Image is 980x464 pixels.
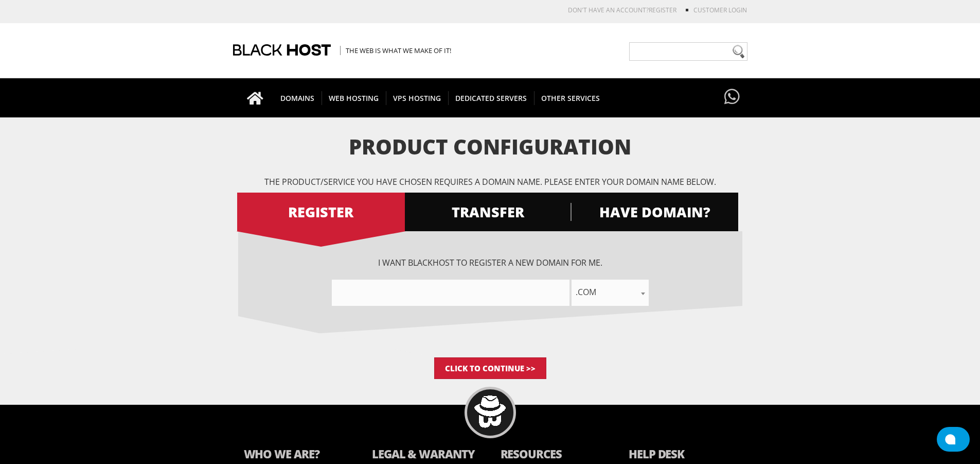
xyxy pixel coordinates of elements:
span: DEDICATED SERVERS [448,91,534,105]
span: .com [572,285,649,299]
span: .com [572,280,649,306]
a: OTHER SERVICES [534,78,607,117]
a: Customer Login [693,6,747,14]
span: The Web is what we make of it! [340,46,451,55]
input: Click to Continue >> [434,357,546,379]
img: BlackHOST mascont, Blacky. [474,396,506,428]
a: WEB HOSTING [322,78,386,117]
a: Go to homepage [237,78,274,117]
input: Need help? [629,42,747,61]
a: VPS HOSTING [386,78,449,117]
span: REGISTER [237,203,405,221]
b: HELP DESK [629,446,737,464]
a: HAVE DOMAIN? [571,193,738,231]
a: DOMAINS [273,78,322,117]
span: HAVE DOMAIN? [571,203,738,221]
a: Have questions? [722,78,742,116]
span: OTHER SERVICES [534,91,607,105]
div: I want BlackHOST to register a new domain for me. [238,257,742,306]
a: REGISTER [649,6,676,14]
span: DOMAINS [273,91,322,105]
a: DEDICATED SERVERS [448,78,534,117]
p: The product/service you have chosen requires a domain name. Please enter your domain name below. [238,176,742,187]
button: Open chat window [937,427,970,452]
a: REGISTER [237,193,405,231]
a: TRANSFER [404,193,572,231]
span: WEB HOSTING [322,91,386,105]
h1: Product Configuration [238,135,742,158]
b: LEGAL & WARANTY [372,446,480,464]
span: TRANSFER [404,203,572,221]
span: VPS HOSTING [386,91,449,105]
li: Don't have an account? [553,6,676,14]
b: RESOURCES [501,446,609,464]
b: WHO WE ARE? [244,446,352,464]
